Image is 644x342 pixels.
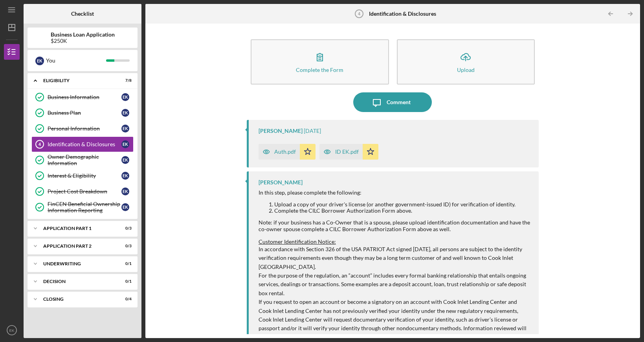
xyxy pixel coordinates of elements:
[296,67,343,73] div: Complete the Form
[369,11,436,17] b: Identification & Disclosures
[48,173,121,179] div: Interest & Eligibility
[31,105,134,121] a: Business PlanEK
[358,11,361,16] tspan: 4
[48,188,121,195] div: Project Cost Breakdown
[121,140,129,148] div: E K
[397,39,535,85] button: Upload
[259,189,531,232] div: In this step, please complete the following: Note: if your business has a Co-Owner that is a spou...
[31,199,134,215] a: FinCEN Beneficial Ownership Information ReportingEK
[31,121,134,136] a: Personal InformationEK
[117,261,132,266] div: 0 / 1
[48,141,121,147] div: Identification & Disclosures
[274,149,296,155] div: Auth.pdf
[251,39,389,85] button: Complete the Form
[457,67,475,73] div: Upload
[121,188,129,195] div: E K
[31,184,134,199] a: Project Cost BreakdownEK
[259,238,336,245] span: Customer Identification Notice:
[274,208,531,214] li: Complete the CILC Borrower Authorization Form above.
[31,89,134,105] a: Business InformationEK
[353,92,432,112] button: Comment
[48,110,121,116] div: Business Plan
[51,38,115,44] div: $250K
[46,54,106,67] div: You
[31,168,134,184] a: Interest & EligibilityEK
[43,226,112,231] div: Application Part 1
[259,245,531,271] p: In accordance with Section 326 of the USA PATRIOT Act signed [DATE], all persons are subject to t...
[117,297,132,302] div: 0 / 4
[304,128,321,134] time: 2025-08-11 22:04
[259,144,316,160] button: Auth.pdf
[319,144,378,160] button: ID EK.pdf
[259,128,303,134] div: [PERSON_NAME]
[51,31,115,38] b: Business Loan Application
[335,149,359,155] div: ID EK.pdf
[274,201,531,208] li: Upload a copy of your driver's license (or another government-issued ID) for verification of iden...
[43,244,112,248] div: Application Part 2
[121,156,129,164] div: E K
[121,93,129,101] div: E K
[259,179,303,186] div: [PERSON_NAME]
[48,125,121,132] div: Personal Information
[121,172,129,180] div: E K
[43,261,112,266] div: Underwriting
[117,78,132,83] div: 7 / 8
[117,279,132,284] div: 0 / 1
[48,201,121,213] div: FinCEN Beneficial Ownership Information Reporting
[31,152,134,168] a: Owner Demographic InformationEK
[9,328,15,333] text: EK
[43,279,112,284] div: Decision
[39,142,41,147] tspan: 4
[259,271,531,298] p: For the purpose of the regulation, an “account” includes every formal banking relationship that e...
[48,154,121,166] div: Owner Demographic Information
[71,11,94,17] b: Checklist
[121,203,129,211] div: E K
[43,297,112,302] div: Closing
[121,125,129,132] div: E K
[31,136,134,152] a: 4Identification & DisclosuresEK
[117,244,132,248] div: 0 / 3
[387,92,411,112] div: Comment
[117,226,132,231] div: 0 / 3
[121,109,129,117] div: E K
[4,322,20,338] button: EK
[35,57,44,65] div: E K
[48,94,121,100] div: Business Information
[43,78,112,83] div: Eligibility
